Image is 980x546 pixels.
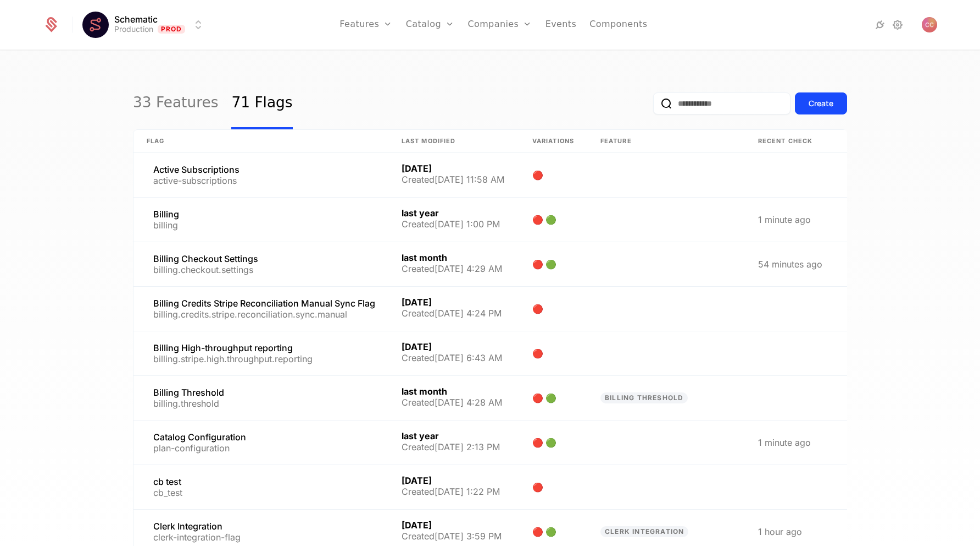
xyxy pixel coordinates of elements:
[922,17,937,32] img: Cole Chrzan
[86,13,205,37] button: Select environment
[795,92,847,114] button: Create
[231,78,292,129] a: 71 Flags
[133,130,388,153] th: Flag
[114,24,153,35] div: Production
[745,130,836,153] th: Recent check
[114,15,158,24] span: Schematic
[891,18,904,31] a: Settings
[82,12,109,38] img: Schematic
[388,130,519,153] th: Last Modified
[873,18,887,31] a: Integrations
[922,17,937,32] button: Open user button
[519,130,587,153] th: Variations
[133,78,218,129] a: 33 Features
[809,98,833,109] div: Create
[587,130,745,153] th: Feature
[158,25,186,34] span: Prod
